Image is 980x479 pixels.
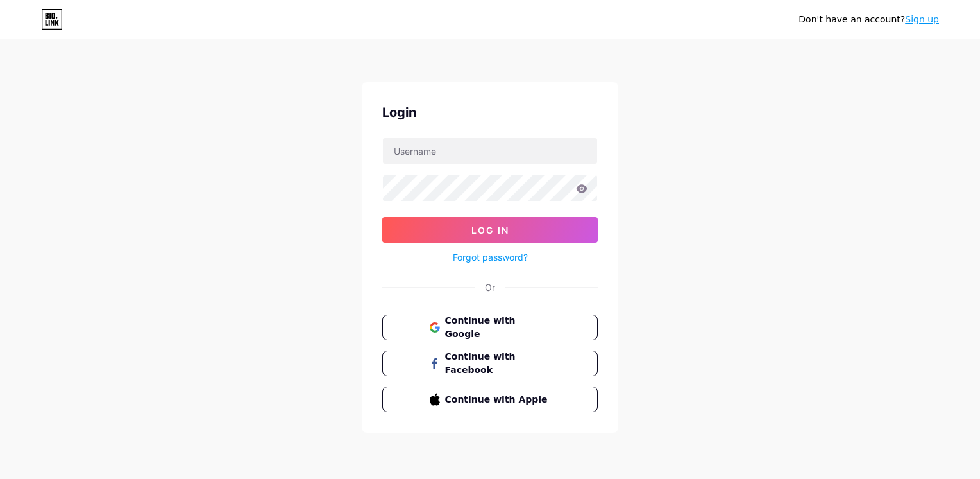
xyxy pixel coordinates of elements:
[471,225,509,236] span: Log In
[798,13,939,26] div: Don't have an account?
[382,387,598,412] button: Continue with Apple
[445,350,551,377] span: Continue with Facebook
[445,314,551,341] span: Continue with Google
[383,138,597,164] input: Username
[453,250,528,264] a: Forgot password?
[445,393,551,406] span: Continue with Apple
[905,14,939,24] a: Sign up
[485,281,495,294] div: Or
[382,217,598,243] button: Log In
[382,351,598,376] button: Continue with Facebook
[382,315,598,340] button: Continue with Google
[382,103,598,122] div: Login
